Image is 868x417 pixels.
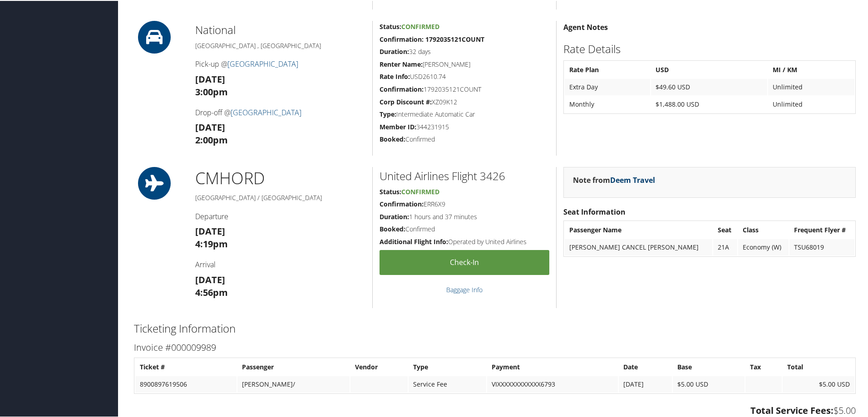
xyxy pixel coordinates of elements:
[401,186,439,195] span: Confirmed
[565,95,650,112] td: Monthly
[565,221,712,237] th: Passenger Name
[401,21,439,30] span: Confirmed
[380,186,401,195] strong: Status:
[738,238,789,255] td: Economy (W)
[673,375,745,392] td: $5.00 USD
[135,375,237,392] td: 8900897619506
[350,358,408,374] th: Vendor
[446,285,483,293] a: Baggage Info
[237,358,350,374] th: Passenger
[380,71,549,80] h5: USD2610.74
[380,224,549,233] h5: Confirmed
[745,358,781,374] th: Tax
[380,84,549,93] h5: 1792035121COUNT
[789,238,854,255] td: TSU68019
[565,78,650,94] td: Extra Day
[768,95,854,112] td: Unlimited
[738,221,789,237] th: Class
[380,97,432,105] strong: Corp Discount #:
[487,358,618,374] th: Payment
[380,122,549,131] h5: 344231915
[651,78,767,94] td: $49.60 USD
[487,375,618,392] td: VIXXXXXXXXXXXX6793
[380,199,549,208] h5: ERR6X9
[380,97,549,106] h5: XZ09K12
[768,61,854,77] th: MI / KM
[195,285,228,298] strong: 4:56pm
[195,237,228,249] strong: 4:19pm
[380,21,401,30] strong: Status:
[195,192,365,201] h5: [GEOGRAPHIC_DATA] / [GEOGRAPHIC_DATA]
[195,21,365,37] h2: National
[380,134,405,142] strong: Booked:
[380,236,448,245] strong: Additional Flight Info:
[195,211,365,221] h4: Departure
[563,21,608,31] strong: Agent Notes
[134,320,856,335] h2: Ticketing Information
[195,85,228,97] strong: 3:00pm
[380,211,409,220] strong: Duration:
[227,58,298,68] a: [GEOGRAPHIC_DATA]
[237,375,350,392] td: [PERSON_NAME]/
[610,174,655,184] a: Deem Travel
[409,358,486,374] th: Type
[380,59,423,68] strong: Renter Name:
[380,134,549,143] h5: Confirmed
[231,107,301,117] a: [GEOGRAPHIC_DATA]
[195,273,225,285] strong: [DATE]
[768,78,854,94] td: Unlimited
[380,236,549,245] h5: Operated by United Airlines
[380,34,484,43] strong: Confirmation: 1792035121COUNT
[651,61,767,77] th: USD
[195,120,225,132] strong: [DATE]
[380,249,549,274] a: Check-in
[563,40,856,56] h2: Rate Details
[565,61,650,77] th: Rate Plan
[195,40,365,49] h5: [GEOGRAPHIC_DATA] , [GEOGRAPHIC_DATA]
[380,46,549,55] h5: 32 days
[619,375,672,392] td: [DATE]
[380,109,549,118] h5: Intermediate Automatic Car
[409,375,486,392] td: Service Fee
[380,109,396,118] strong: Type:
[789,221,854,237] th: Frequent Flyer #
[195,58,365,68] h4: Pick-up @
[195,107,365,117] h4: Drop-off @
[380,84,424,93] strong: Confirmation:
[673,358,745,374] th: Base
[135,358,237,374] th: Ticket #
[380,59,549,68] h5: [PERSON_NAME]
[134,403,856,416] h3: $5.00
[380,122,416,130] strong: Member ID:
[380,71,410,80] strong: Rate Info:
[195,224,225,236] strong: [DATE]
[134,340,856,353] h3: Invoice #000009989
[195,133,228,145] strong: 2:00pm
[380,199,424,207] strong: Confirmation:
[573,174,655,184] strong: Note from
[750,403,833,416] strong: Total Service Fees:
[380,167,549,183] h2: United Airlines Flight 3426
[783,375,854,392] td: $5.00 USD
[713,238,737,255] td: 21A
[565,238,712,255] td: [PERSON_NAME] CANCEL [PERSON_NAME]
[380,224,405,232] strong: Booked:
[651,95,767,112] td: $1,488.00 USD
[195,72,225,84] strong: [DATE]
[195,166,365,189] h1: CMH ORD
[195,259,365,269] h4: Arrival
[619,358,672,374] th: Date
[713,221,737,237] th: Seat
[380,211,549,221] h5: 1 hours and 37 minutes
[380,46,409,55] strong: Duration:
[563,206,626,216] strong: Seat Information
[783,358,854,374] th: Total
